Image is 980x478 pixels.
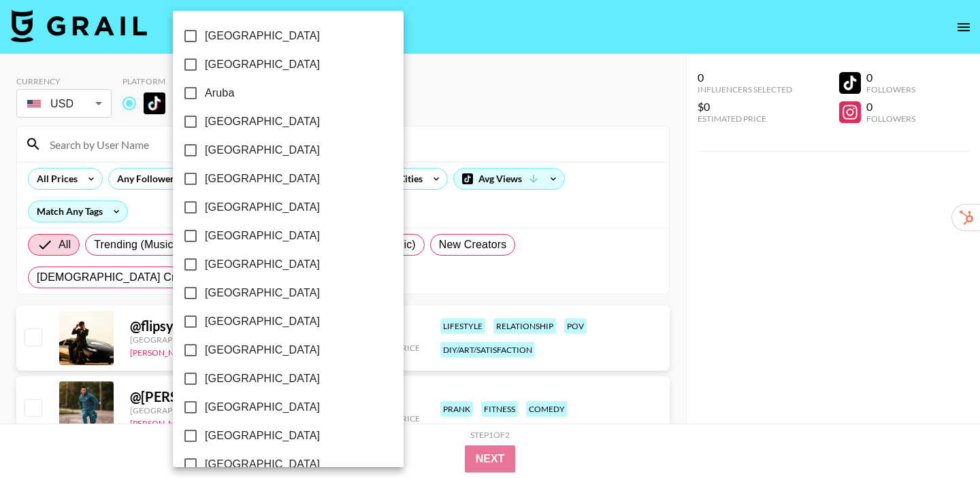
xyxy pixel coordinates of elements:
[912,410,964,462] iframe: Drift Widget Chat Controller
[205,228,320,244] span: [GEOGRAPHIC_DATA]
[205,428,320,444] span: [GEOGRAPHIC_DATA]
[205,114,320,130] span: [GEOGRAPHIC_DATA]
[205,342,320,358] span: [GEOGRAPHIC_DATA]
[205,28,320,44] span: [GEOGRAPHIC_DATA]
[205,313,320,330] span: [GEOGRAPHIC_DATA]
[205,256,320,273] span: [GEOGRAPHIC_DATA]
[205,371,320,387] span: [GEOGRAPHIC_DATA]
[205,199,320,216] span: [GEOGRAPHIC_DATA]
[205,285,320,301] span: [GEOGRAPHIC_DATA]
[205,399,320,415] span: [GEOGRAPHIC_DATA]
[205,56,320,73] span: [GEOGRAPHIC_DATA]
[205,85,234,101] span: Aruba
[205,171,320,187] span: [GEOGRAPHIC_DATA]
[205,456,320,473] span: [GEOGRAPHIC_DATA]
[205,142,320,158] span: [GEOGRAPHIC_DATA]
